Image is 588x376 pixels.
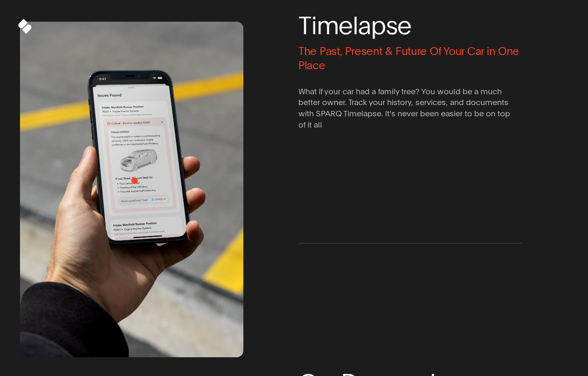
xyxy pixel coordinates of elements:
span: The Past, Present & Future Of Your Car in One [298,44,519,58]
span: Place [298,58,325,73]
span: i [311,13,317,38]
span: of it all [298,120,322,131]
span: l [353,13,358,38]
span: What if your car had a family tree? You would be a much better owner. Track your history, service... [298,86,510,131]
span: T [298,13,311,38]
span: What if your car had a family tree? You would be a much [298,86,502,98]
span: a [358,13,371,38]
span: better owner. Track your history, services, and documents [298,97,508,108]
span: The Past, Present & Future Of Your Car in One Place [298,44,522,73]
span: s [386,13,398,38]
span: e [397,13,411,38]
span: Timelapse [298,13,522,38]
span: e [338,13,353,38]
span: m [317,13,339,38]
span: with SPARQ Timelapse. It's never been easier to be on top [298,108,510,120]
span: p [371,13,386,38]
